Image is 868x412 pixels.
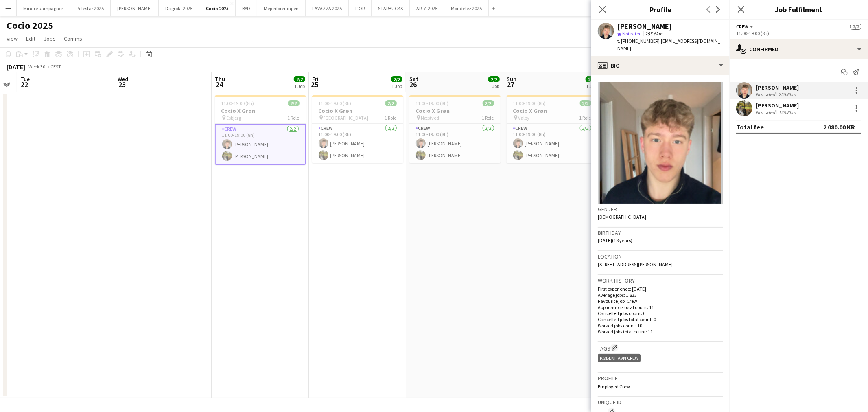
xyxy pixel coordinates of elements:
app-job-card: 11:00-19:00 (8h)2/2Cocio X Grøn [GEOGRAPHIC_DATA]1 RoleCrew2/211:00-19:00 (8h)[PERSON_NAME][PERSO... [312,95,403,163]
a: Jobs [40,33,59,44]
span: 23 [116,80,128,89]
span: Tue [20,75,30,83]
span: 2/2 [391,76,402,82]
div: København Crew [598,354,641,362]
p: Worked jobs total count: 11 [598,329,723,335]
span: 1 Role [579,115,591,121]
h3: Profile [591,4,730,15]
app-job-card: 11:00-19:00 (8h)2/2Cocio X Grøn Valby1 RoleCrew2/211:00-19:00 (8h)[PERSON_NAME][PERSON_NAME] [507,95,598,163]
div: Confirmed [730,39,868,59]
div: [PERSON_NAME] [617,23,672,30]
span: t. [PHONE_NUMBER] [617,38,660,44]
button: Cocio 2025 [199,0,236,16]
app-job-card: 11:00-19:00 (8h)2/2Cocio X Grøn Esbjerg1 RoleCrew2/211:00-19:00 (8h)[PERSON_NAME][PERSON_NAME] [215,95,306,165]
span: View [7,35,18,42]
app-job-card: 11:00-19:00 (8h)2/2Cocio X Grøn Næstved1 RoleCrew2/211:00-19:00 (8h)[PERSON_NAME][PERSON_NAME] [409,95,501,163]
h3: Cocio X Grøn [507,107,598,114]
span: Fri [312,75,319,83]
span: 2/2 [580,100,591,106]
div: 11:00-19:00 (8h) [736,30,861,36]
div: Not rated [756,109,777,115]
button: [PERSON_NAME] [111,0,159,16]
div: 128.8km [777,109,798,115]
div: 1 Job [391,83,402,89]
div: Not rated [756,91,777,97]
p: Average jobs: 1.833 [598,292,723,298]
span: 11:00-19:00 (8h) [416,100,449,106]
span: Week 30 [27,64,47,70]
span: 1 Role [385,115,397,121]
app-card-role: Crew2/211:00-19:00 (8h)[PERSON_NAME][PERSON_NAME] [507,124,598,163]
span: [STREET_ADDRESS][PERSON_NAME] [598,261,673,267]
h3: Job Fulfilment [730,4,868,15]
p: Cancelled jobs count: 0 [598,310,723,316]
span: 27 [505,80,516,89]
button: BYD [236,0,257,16]
span: [DEMOGRAPHIC_DATA] [598,214,646,220]
button: Mindre kampagner [17,0,70,16]
button: Dagrofa 2025 [159,0,199,16]
span: 2/2 [483,100,494,106]
span: Næstved [421,115,439,121]
app-card-role: Crew2/211:00-19:00 (8h)[PERSON_NAME][PERSON_NAME] [409,124,501,163]
h1: Cocio 2025 [7,20,53,32]
p: First experience: [DATE] [598,286,723,292]
a: Edit [23,33,39,44]
span: Comms [64,35,82,42]
span: [GEOGRAPHIC_DATA] [324,115,369,121]
div: Bio [591,56,730,75]
span: Esbjerg [227,115,241,121]
div: [PERSON_NAME] [756,102,799,109]
span: Wed [118,75,128,83]
span: | [EMAIL_ADDRESS][DOMAIN_NAME] [617,38,720,51]
span: 2/2 [850,24,861,30]
h3: Profile [598,375,723,382]
span: Not rated [622,31,642,37]
span: 11:00-19:00 (8h) [513,100,546,106]
div: [DATE] [7,63,25,71]
span: Sat [409,75,418,83]
button: STARBUCKS [372,0,410,16]
span: 26 [408,80,418,89]
div: [PERSON_NAME] [756,84,799,91]
h3: Birthday [598,229,723,237]
div: 2 080.00 KR [823,123,855,131]
p: Cancelled jobs total count: 0 [598,316,723,322]
span: 1 Role [482,115,494,121]
h3: Cocio X Grøn [312,107,403,114]
p: Applications total count: 11 [598,304,723,310]
button: ARLA 2025 [410,0,444,16]
h3: Gender [598,206,723,213]
span: 22 [19,80,30,89]
h3: Cocio X Grøn [215,107,306,114]
span: Crew [736,24,748,30]
a: View [3,33,21,44]
div: Total fee [736,123,764,131]
span: 255.6km [643,31,664,37]
span: 2/2 [385,100,397,106]
h3: Location [598,253,723,260]
span: 2/2 [294,76,305,82]
button: L'OR [349,0,372,16]
div: 255.6km [777,91,798,97]
div: 1 Job [489,83,499,89]
h3: Cocio X Grøn [409,107,501,114]
app-card-role: Crew2/211:00-19:00 (8h)[PERSON_NAME][PERSON_NAME] [312,124,403,163]
span: Valby [518,115,530,121]
span: Edit [26,35,35,42]
img: Crew avatar or photo [598,82,723,204]
button: Mejeriforeningen [257,0,306,16]
span: 2/2 [288,100,300,106]
div: CEST [50,64,61,70]
h3: Unique ID [598,399,723,406]
a: Comms [61,33,85,44]
span: 11:00-19:00 (8h) [319,100,352,106]
span: 24 [214,80,225,89]
span: [DATE] (18 years) [598,237,632,243]
h3: Work history [598,277,723,284]
p: Favourite job: Crew [598,298,723,304]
